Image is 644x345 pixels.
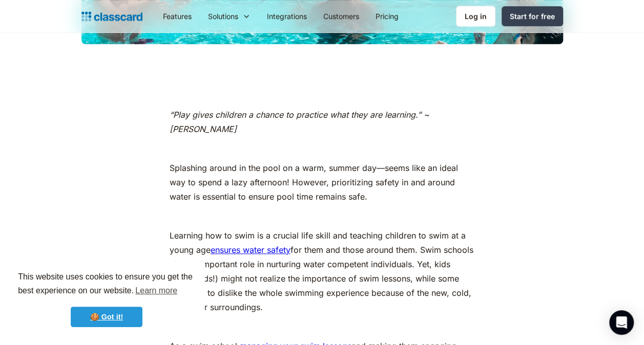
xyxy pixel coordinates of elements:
[315,5,367,28] a: Customers
[170,110,429,134] em: “Play gives children a chance to practice what they are learning.” ~ [PERSON_NAME]
[170,141,475,156] p: ‍
[71,307,142,327] a: dismiss cookie message
[456,6,495,27] a: Log in
[18,271,195,298] span: This website uses cookies to ensure you get the best experience on our website.
[502,6,563,26] a: Start for free
[200,5,259,28] div: Solutions
[170,319,475,334] p: ‍
[170,228,475,314] p: Learning how to swim is a crucial life skill and teaching children to swim at a young age for the...
[8,261,205,337] div: cookieconsent
[81,9,142,24] a: home
[211,245,290,255] a: ensures water safety
[367,5,407,28] a: Pricing
[155,5,200,28] a: Features
[208,11,238,21] div: Solutions
[170,209,475,223] p: ‍
[134,283,179,298] a: learn more about cookies
[510,11,555,21] div: Start for free
[170,161,475,204] p: Splashing around in the pool on a warm, summer day—seems like an ideal way to spend a lazy aftern...
[465,11,487,21] div: Log in
[259,5,315,28] a: Integrations
[609,310,634,335] div: Open Intercom Messenger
